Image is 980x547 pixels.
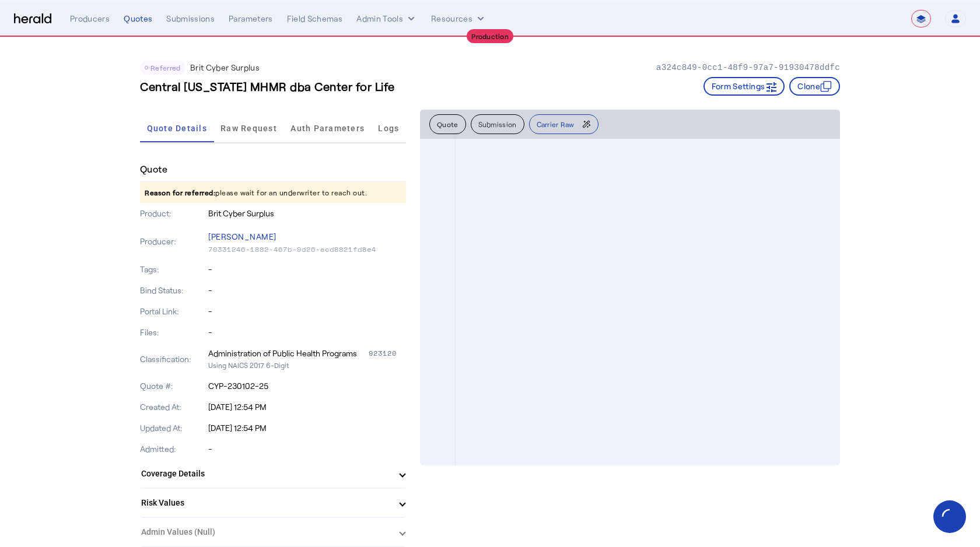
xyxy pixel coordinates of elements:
p: [DATE] 12:54 PM [208,401,406,413]
div: Producers [70,13,110,24]
p: [PERSON_NAME] [208,229,406,245]
p: CYP-230102-25 [208,380,406,392]
mat-expansion-panel-header: Coverage Details [140,460,406,488]
p: - [208,327,406,338]
mat-panel-title: Risk Values [141,497,391,509]
div: Parameters [229,13,273,24]
p: Product: [140,208,206,219]
span: Carrier Raw [537,121,575,128]
img: Herald Logo [14,13,51,24]
p: - [208,306,406,317]
p: - [208,264,406,275]
div: Quotes [124,13,152,24]
p: Brit Cyber Surplus [190,62,260,73]
button: Quote [429,114,466,134]
p: [DATE] 12:54 PM [208,422,406,434]
p: Bind Status: [140,285,206,296]
button: Submission [471,114,524,134]
herald-code-block: quote [420,139,840,465]
p: Brit Cyber Surplus [208,208,406,219]
p: Created At: [140,401,206,413]
span: Auth Parameters [290,124,365,132]
button: Resources dropdown menu [431,13,487,24]
div: Submissions [166,13,215,24]
span: Logs [378,124,399,132]
p: Admitted: [140,443,206,455]
h4: Quote [140,162,167,176]
p: Using NAICS 2017 6-Digit [208,359,406,371]
p: Updated At: [140,422,206,434]
p: Portal Link: [140,306,206,317]
p: please wait for an underwriter to reach out. [140,182,406,203]
span: Raw Request [220,124,277,132]
button: Clone [789,77,840,96]
mat-panel-title: Coverage Details [141,468,391,480]
div: 923120 [369,348,406,359]
p: - [208,285,406,296]
h3: Central [US_STATE] MHMR dba Center for Life [140,78,395,94]
p: Tags: [140,264,206,275]
span: Referred [150,64,181,72]
p: - [208,443,406,455]
p: Producer: [140,236,206,247]
p: Quote #: [140,380,206,392]
p: Classification: [140,353,206,365]
div: Administration of Public Health Programs [208,348,357,359]
div: Field Schemas [287,13,343,24]
mat-expansion-panel-header: Risk Values [140,489,406,517]
p: 70331246-1882-467b-9d26-ecd8821fd8e4 [208,245,406,254]
button: internal dropdown menu [356,13,417,24]
button: Carrier Raw [529,114,598,134]
p: Files: [140,327,206,338]
p: a324c849-0cc1-48f9-97a7-91930478ddfc [656,62,840,73]
span: Quote Details [147,124,207,132]
span: Reason for referred: [145,188,215,197]
div: Production [467,29,513,43]
button: Form Settings [703,77,785,96]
